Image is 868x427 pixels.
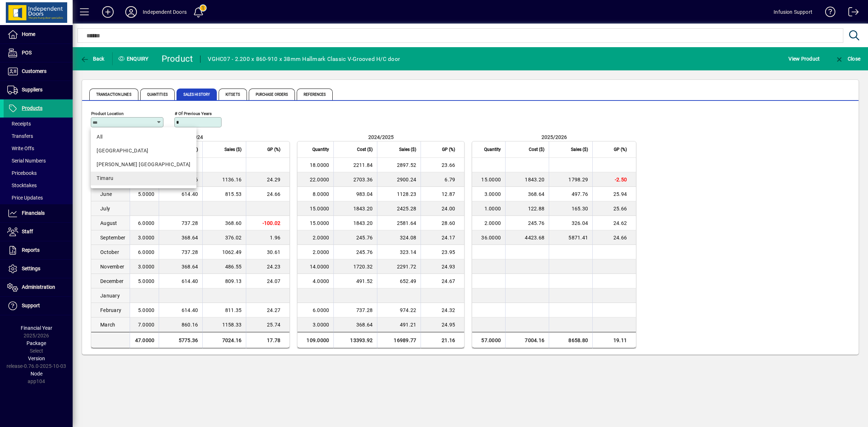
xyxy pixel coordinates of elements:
span: Quantity [484,145,501,153]
span: 24.93 [442,264,455,270]
span: Transaction Lines [89,89,138,100]
span: 23.95 [442,249,455,255]
td: December [91,274,130,288]
span: 368.64 [182,235,198,241]
span: 25.74 [267,322,280,328]
span: 2897.52 [397,162,417,168]
span: 983.04 [356,191,373,197]
span: Write Offs [7,145,34,151]
mat-option: Timaru [91,172,196,185]
td: 21.16 [421,332,464,348]
td: September [91,230,130,245]
app-page-header-button: Back [73,52,113,65]
span: Support [22,303,40,308]
td: 7024.16 [202,332,246,348]
span: 497.76 [572,191,588,197]
span: 323.14 [400,249,417,255]
td: June [91,187,130,201]
span: Pricebooks [7,170,37,176]
span: 7.0000 [138,322,155,328]
span: Node [31,371,42,377]
span: 1843.20 [525,177,544,182]
button: Back [78,52,106,65]
td: March [91,317,130,332]
span: 1720.32 [353,264,373,270]
td: 13393.92 [333,332,377,348]
div: Timaru [97,175,191,182]
span: Purchase Orders [249,89,295,100]
span: 2211.84 [353,162,373,168]
span: 5.0000 [138,307,155,313]
span: 6.79 [445,177,455,182]
td: November [91,259,130,274]
span: 245.76 [356,249,373,255]
span: All [97,133,191,141]
a: Staff [4,223,73,241]
span: 809.13 [225,278,242,284]
button: View Product [787,52,822,65]
span: 376.02 [225,235,242,241]
span: Serial Numbers [7,158,46,164]
span: Kitsets [219,89,247,100]
span: 1062.49 [222,249,242,255]
span: 15.0000 [310,220,329,226]
span: 122.88 [528,206,545,212]
a: Administration [4,278,73,296]
div: Infusion Support [774,6,812,18]
span: Administration [22,284,55,290]
span: 28.60 [442,220,455,226]
span: 6.0000 [138,220,155,226]
span: Price Updates [7,195,43,201]
span: Products [22,105,42,111]
span: 1128.23 [397,191,417,197]
span: 737.28 [182,249,198,255]
span: 5871.41 [568,235,588,241]
td: 7004.16 [505,332,549,348]
td: August [91,216,130,230]
a: Stocktakes [4,179,73,192]
span: 2581.64 [397,220,417,226]
a: Suppliers [4,81,73,99]
span: 974.22 [400,307,417,313]
span: 2900.24 [397,177,417,182]
span: 2291.72 [397,264,417,270]
span: 24.27 [267,307,280,313]
span: 2703.36 [353,177,373,182]
span: 15.0000 [481,177,501,182]
span: 2.0000 [313,235,329,241]
span: Stocktakes [7,182,37,188]
a: Transfers [4,130,73,142]
span: 1798.29 [568,177,588,182]
span: 8.0000 [313,191,329,197]
span: 811.35 [225,307,242,313]
td: January [91,288,130,303]
mat-label: # of previous years [175,111,212,116]
span: Close [835,56,860,62]
td: 16989.77 [377,332,421,348]
span: Financials [22,210,45,216]
td: July [91,201,130,216]
span: 3.0000 [313,322,329,328]
a: Knowledge Base [820,1,836,25]
span: 15.0000 [310,206,329,212]
span: 4423.68 [525,235,544,241]
span: 614.40 [182,278,198,284]
span: 815.53 [225,191,242,197]
span: View Product [788,53,820,65]
span: Sales History [177,89,217,100]
span: 491.52 [356,278,373,284]
span: 368.64 [182,264,198,270]
span: 2.0000 [484,220,501,226]
div: Product [162,53,193,65]
span: 22.0000 [310,177,329,182]
span: 2025/2026 [542,134,567,140]
span: 245.76 [356,235,373,241]
span: References [297,89,333,100]
span: 1.0000 [484,206,501,212]
span: Customers [22,68,46,74]
span: Quantities [140,89,175,100]
span: 324.08 [400,235,417,241]
span: -100.02 [263,220,281,226]
span: Version [28,356,45,361]
span: 18.0000 [310,162,329,168]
